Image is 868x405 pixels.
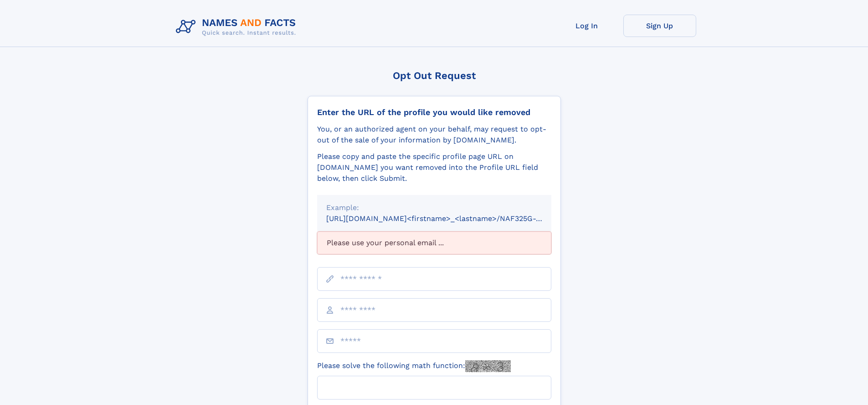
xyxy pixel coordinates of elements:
div: Please use your personal email ... [317,231,551,254]
label: Please solve the following math function: [317,360,511,372]
div: Enter the URL of the profile you would like removed [317,107,551,117]
div: Example: [326,202,542,213]
a: Sign Up [623,15,696,37]
a: Log In [550,15,623,37]
small: [URL][DOMAIN_NAME]<firstname>_<lastname>/NAF325G-xxxxxxxx [326,214,569,223]
div: You, or an authorized agent on your behalf, may request to opt-out of the sale of your informatio... [317,124,551,146]
img: Logo Names and Facts [172,15,303,39]
div: Please copy and paste the specific profile page URL on [DOMAIN_NAME] you want removed into the Pr... [317,151,551,184]
div: Opt Out Request [308,70,561,81]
